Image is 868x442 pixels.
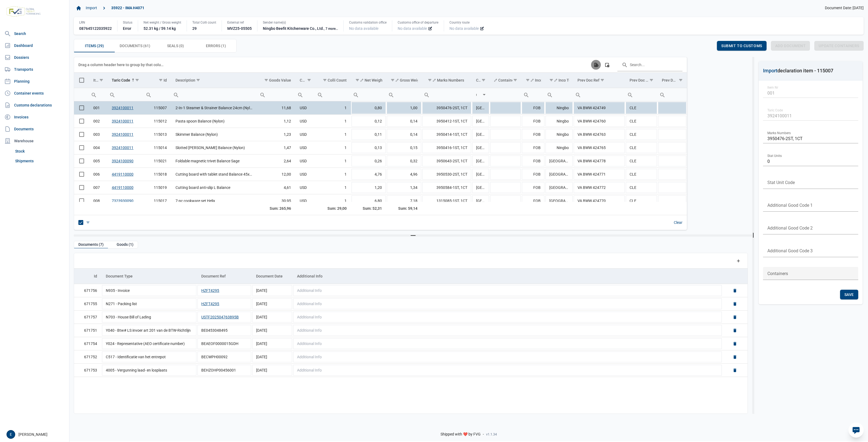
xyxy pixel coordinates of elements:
div: Drag a column header here to group by that column [78,60,165,69]
td: [GEOGRAPHIC_DATA] [545,154,573,167]
td: FOB [521,128,545,141]
span: Show filter options for column 'Net Weight' [355,78,359,82]
td: 4,61 [258,181,295,194]
td: Filter cell [422,88,472,101]
div: LRN [79,20,112,25]
td: Y040 - Btw# LS invoer art 201 van de BTW-Richtlijn [101,324,197,337]
td: VA BWW 424770 [573,194,625,207]
td: [GEOGRAPHIC_DATA] [472,114,490,128]
td: Column Prev Doc Ref [573,73,625,88]
td: [GEOGRAPHIC_DATA] [472,154,490,167]
td: FOB [521,154,545,167]
td: Column Inco Terms Place [545,73,573,88]
div: Search box [89,88,99,101]
a: Customs declarations [2,100,67,111]
td: 115021 [144,154,171,167]
div: Ningbo Beefit Kitchenware Co., Ltd. [263,26,338,31]
a: Transports [2,64,67,75]
td: Filter cell [472,88,490,101]
td: N935 - Invoice [101,284,197,297]
div: Search box [422,88,432,101]
td: 1 [315,141,351,154]
td: Column Inco Terms [521,73,545,88]
div: Export all data to Excel [591,60,601,70]
td: 1,20 [351,181,386,194]
td: Column Marks Numbers [422,73,472,88]
td: Filter cell [171,88,258,101]
span: Document Date: [DATE] [825,6,864,11]
td: FOB [521,114,545,128]
img: FVG - Global freight forwarding [4,4,43,19]
td: Column Coo [472,73,490,88]
td: 1 [315,167,351,181]
td: 001 [89,101,107,115]
input: Search in the data grid [617,58,682,71]
td: Skimmer Balance (Nylon) [171,128,258,141]
td: Filter cell [107,88,144,101]
a: 3924100011 [112,119,133,123]
td: USD [295,141,315,154]
a: Dossiers [2,52,67,63]
div: Gross Weight Sum: 59,14 [391,206,417,211]
td: CLE [625,101,658,115]
div: Column Chooser [602,60,612,70]
td: Filter cell [315,88,351,101]
button: HZFT4295 [201,288,219,293]
input: Filter cell [351,88,386,101]
td: 0,14 [386,114,422,128]
div: Save [840,290,858,299]
td: 671752 [74,350,101,364]
td: USD [295,154,315,167]
div: Net weight / Gross weight [143,20,181,25]
td: 1 [315,128,351,141]
td: 2,64 [258,154,295,167]
td: USD [295,101,315,115]
td: 1,00 [386,101,422,115]
div: Data grid toolbar [78,253,743,268]
td: [GEOGRAPHIC_DATA] [545,194,573,207]
div: Search box [521,88,531,101]
td: 4005 - Vergunning laad- en losplaats [101,364,197,377]
div: Goods Value Sum: 265,96 [262,206,291,211]
span: Show filter options for column 'Inco Terms' [526,78,530,82]
td: 002 [89,114,107,128]
td: Filter cell [386,88,422,101]
td: 671756 [74,284,101,297]
td: Filter cell [258,88,295,101]
td: Filter cell [545,88,573,101]
a: Dashboard [2,40,67,51]
td: 2-In-1 Steamer & Strainer Balance 24cm (Nylon) [171,101,258,115]
td: 008 [89,194,107,207]
span: Show filter options for column 'Taric Code' [135,78,139,82]
span: Show filter options for column 'Prev Doc Ref' [600,78,604,82]
div: Search box [144,88,154,101]
td: [GEOGRAPHIC_DATA] [545,181,573,194]
span: Show filter options for column 'Marks Numbers' [428,78,432,82]
span: Show filter options for column 'Currency' [307,78,311,82]
div: Search box [258,88,267,101]
a: 3924100011 [112,132,133,137]
a: 3924100011 [112,146,133,150]
span: Items (29) [85,43,104,49]
a: Documents [2,124,67,134]
span: Documents (61) [120,43,150,49]
td: FOB [521,194,545,207]
td: 1 [315,181,351,194]
td: Ningbo [545,101,573,115]
td: 003 [89,128,107,141]
td: Foldable magnetic trivet Balance Sage [171,154,258,167]
td: Pasta spoon Balance (Nylon) [171,114,258,128]
span: Seals (0) [167,43,184,49]
button: HZFT4295 [201,301,219,307]
button: E [7,430,15,439]
td: Cutting board anti-slip L Balance [171,181,258,194]
td: 3950414-1ST, 1CT [422,128,472,141]
td: Ningbo [545,114,573,128]
td: 1 [315,101,351,115]
div: Search box [625,88,635,101]
td: FOB [521,181,545,194]
td: Column Taric Code [107,73,144,88]
td: 4,76 [351,167,386,181]
td: USD [295,194,315,207]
